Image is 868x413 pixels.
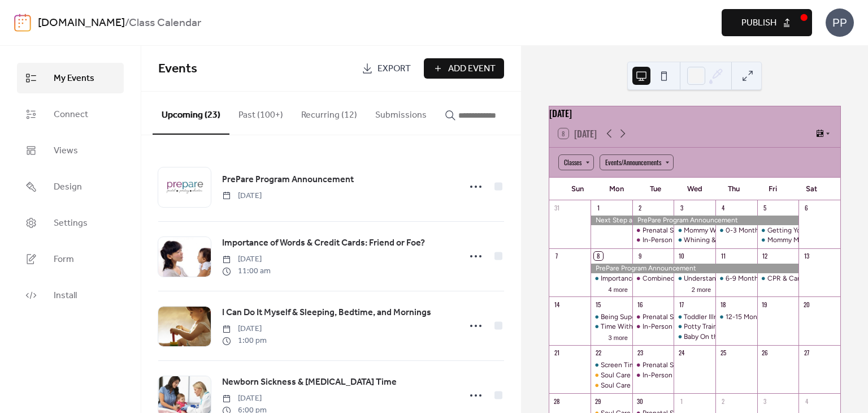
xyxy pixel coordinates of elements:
button: Upcoming (23) [153,92,229,135]
div: 28 [553,397,561,405]
a: Design [17,171,124,202]
div: 22 [594,349,602,357]
div: 0-3 Month & 3-6 Month Infant Expectations [715,226,757,235]
div: In-Person Prenatal Series [643,371,721,380]
div: Fri [753,178,792,200]
div: 15 [594,300,602,308]
div: 21 [553,349,561,357]
div: In-Person Prenatal Series [643,322,721,332]
div: 6-9 Month & 9-12 Month Infant Expectations [715,274,757,283]
div: PrePare Program Announcement [632,216,799,225]
div: 10 [677,252,685,260]
div: Baby On the Move & Staying Out of Debt [674,332,715,342]
div: Mommy Work & Quality Childcare [674,226,715,235]
span: [DATE] [222,393,267,405]
span: 11:00 am [222,265,271,277]
div: Prenatal Series [632,360,674,370]
div: [DATE] [549,106,840,120]
a: Add Event [424,58,504,79]
div: 4 [719,204,727,212]
div: 18 [719,300,727,308]
span: Connect [54,108,88,122]
a: Importance of Words & Credit Cards: Friend or Foe? [222,236,425,251]
div: Next Step and Little Steps Closed [591,216,632,225]
span: Form [54,253,74,266]
a: I Can Do It Myself & Sleeping, Bedtime, and Mornings [222,306,431,320]
div: Thu [714,178,753,200]
div: 20 [802,300,810,308]
span: Install [54,289,77,303]
div: Baby On the Move & Staying Out of Debt [684,332,810,342]
div: PrePare Program Announcement [591,264,798,273]
div: 5 [761,204,769,212]
div: Soul Care (Spiritual) Series - Doctor Dad [591,371,632,380]
div: Combined Prenatal Series – Labor & Delivery [643,274,780,283]
div: 13 [802,252,810,260]
div: 7 [553,252,561,260]
b: / [125,12,129,34]
div: 16 [636,300,644,308]
div: In-Person Prenatal Series [632,235,674,245]
div: Soul Care (Spiritual) Series - Healthy Dad [601,381,727,390]
div: 25 [719,349,727,357]
span: [DATE] [222,190,262,202]
button: Recurring (12) [292,92,366,134]
div: 30 [636,397,644,405]
div: Toddler Illness & Toddler Oral Health [674,312,715,322]
div: 1 [677,397,685,405]
div: 24 [677,349,685,357]
div: Combined Prenatal Series – Labor & Delivery [632,274,674,283]
div: CPR & Car Seat Safety [767,274,837,283]
a: Settings [17,208,124,238]
div: 11 [719,252,727,260]
div: 2 [719,397,727,405]
div: Prenatal Series [632,312,674,322]
a: PrePare Program Announcement [222,173,354,187]
span: I Can Do It Myself & Sleeping, Bedtime, and Mornings [222,306,431,320]
div: Being Super Mom & Credit Scores: the Good, the Bad, the Ugly [591,312,632,322]
div: CPR & Car Seat Safety [757,274,799,283]
span: Views [54,144,78,158]
div: 0-3 Month & 3-6 Month Infant Expectations [726,226,862,235]
div: 6 [802,204,810,212]
a: Export [353,58,419,79]
div: PP [826,8,854,37]
span: Publish [741,16,776,30]
button: Publish [722,9,812,36]
span: Newborn Sickness & [MEDICAL_DATA] Time [222,376,397,389]
div: 4 [802,397,810,405]
a: Views [17,135,124,166]
div: 12-15 Month & 15-18 Month Milestones [726,312,847,322]
div: In-Person Prenatal Series [632,371,674,380]
a: Newborn Sickness & [MEDICAL_DATA] Time [222,375,397,390]
div: Mon [597,178,636,200]
button: 3 more [604,332,632,342]
div: Toddler Illness & Toddler Oral Health [684,312,796,322]
span: [DATE] [222,323,267,335]
div: Soul Care (Spiritual) Series - Doctor Dad [601,371,724,380]
div: 12 [761,252,769,260]
div: 17 [677,300,685,308]
div: Screen Time and You & Toddler Safety [601,360,718,370]
div: Importance of Words & Credit Cards: Friend or Foe? [601,274,761,283]
a: [DOMAIN_NAME] [38,12,125,34]
div: Being Super Mom & Credit Scores: the Good, the Bad, the Ugly [601,312,795,322]
div: Sat [792,178,831,200]
div: 1 [594,204,602,212]
div: 14 [553,300,561,308]
a: Install [17,280,124,311]
div: Wed [675,178,714,200]
div: 23 [636,349,644,357]
div: Prenatal Series [643,312,689,322]
div: Understanding Your Infant & Infant Accidents [684,274,823,283]
div: 29 [594,397,602,405]
b: Class Calendar [129,12,201,34]
div: Tue [636,178,675,200]
div: Whining & Tantrums [684,235,747,245]
a: Form [17,244,124,274]
span: PrePare Program Announcement [222,173,354,187]
div: Sun [558,178,597,200]
span: Events [158,57,197,81]
div: In-Person Prenatal Series [632,322,674,332]
div: Whining & Tantrums [674,235,715,245]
